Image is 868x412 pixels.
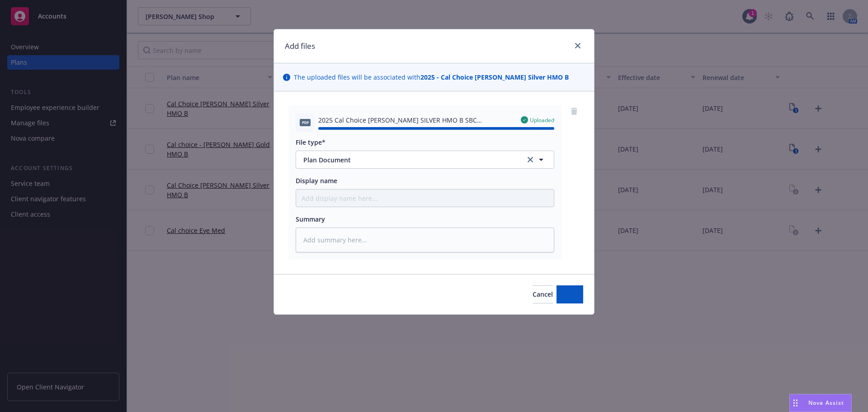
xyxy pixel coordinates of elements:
span: Cancel [533,290,553,298]
a: remove [569,106,580,117]
span: File type* [296,138,325,147]
a: close [572,40,583,51]
span: Add files [557,290,583,298]
span: Nova Assist [808,399,844,407]
button: Plan Documentclear selection [296,151,554,169]
div: Drag to move [790,394,801,412]
span: 2025 Cal Choice [PERSON_NAME] SILVER HMO B SBC [PERSON_NAME] Shop.pdf [318,115,514,125]
span: pdf [300,119,311,126]
span: Uploaded [530,116,554,124]
h1: Add files [285,40,315,52]
span: Display name [296,176,337,185]
input: Add display name here... [296,189,554,207]
strong: 2025 - Cal Choice [PERSON_NAME] Silver HMO B [420,73,569,81]
span: Plan Document [303,155,513,165]
button: Cancel [533,285,553,303]
a: clear selection [525,154,536,165]
span: The uploaded files will be associated with [294,72,569,82]
span: Summary [296,215,325,223]
button: Nova Assist [789,394,852,412]
button: Add files [557,285,583,303]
